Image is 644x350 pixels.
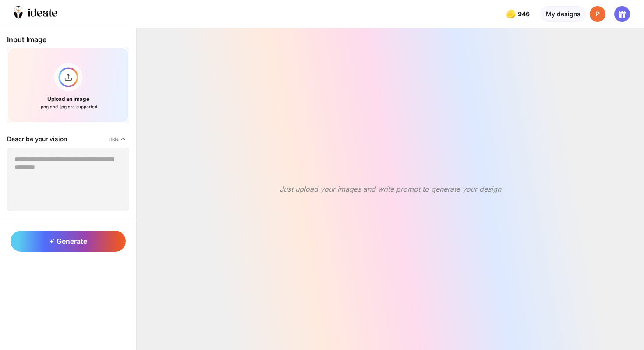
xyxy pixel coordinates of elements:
[7,135,67,143] div: Describe your vision
[540,6,586,22] div: My designs
[50,237,87,246] span: Generate
[518,11,531,18] span: 946
[590,6,605,22] div: P
[280,185,501,193] div: Just upload your images and write prompt to generate your design
[7,35,129,44] div: Input Image
[109,136,119,142] span: Hide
